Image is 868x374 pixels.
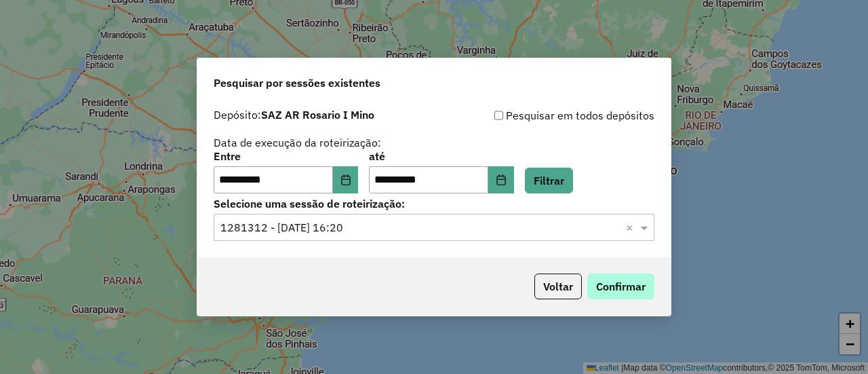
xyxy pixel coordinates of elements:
label: Selecione uma sessão de roteirização: [214,195,654,212]
button: Choose Date [488,166,514,193]
div: Pesquisar em todos depósitos [434,107,654,124]
button: Confirmar [587,274,654,299]
label: Data de execução da roteirização: [214,134,381,151]
label: até [369,148,513,164]
span: Pesquisar por sessões existentes [214,75,380,91]
span: Clear all [626,219,637,236]
strong: SAZ AR Rosario I Mino [261,108,374,121]
label: Depósito: [214,107,374,123]
button: Voltar [534,274,582,299]
label: Entre [214,148,358,164]
button: Filtrar [525,168,573,193]
button: Choose Date [333,166,359,193]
